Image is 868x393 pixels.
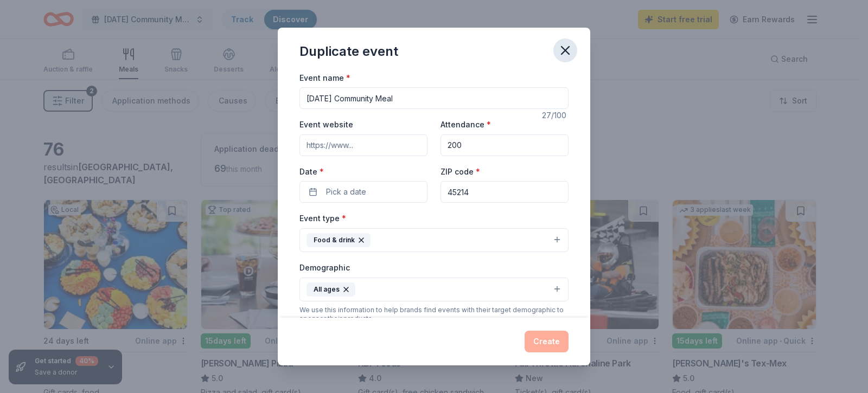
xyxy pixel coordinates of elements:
div: 27 /100 [542,109,569,122]
div: Duplicate event [299,43,398,60]
label: Event website [299,119,353,130]
input: 12345 (U.S. only) [441,181,569,203]
label: Attendance [441,119,491,130]
label: Demographic [299,262,350,273]
button: Pick a date [299,181,427,203]
label: Date [299,166,427,177]
div: We use this information to help brands find events with their target demographic to sponsor their... [299,306,569,323]
div: All ages [307,282,355,297]
button: All ages [299,278,569,301]
input: https://www... [299,134,427,156]
div: Food & drink [307,233,371,247]
label: ZIP code [441,166,480,177]
span: Pick a date [326,185,366,198]
label: Event type [299,213,346,224]
label: Event name [299,73,350,83]
button: Food & drink [299,228,569,252]
input: 20 [441,134,569,156]
input: Spring Fundraiser [299,87,569,109]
